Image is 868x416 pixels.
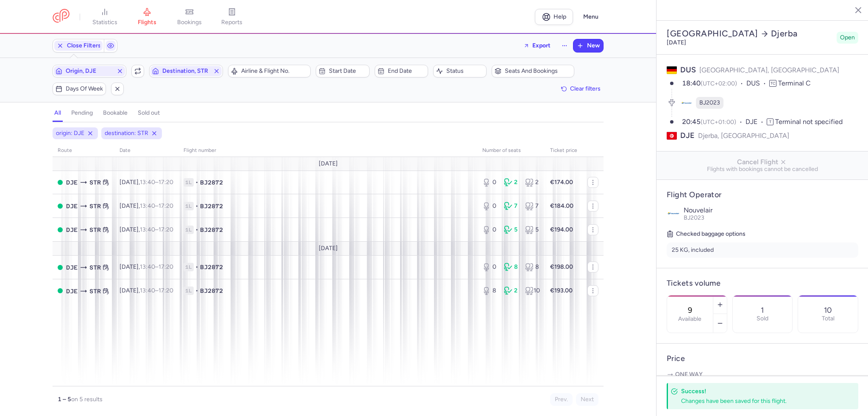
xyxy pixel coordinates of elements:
[89,287,101,296] span: Stuttgart Echterdingen, Stuttgart, Germany
[482,263,497,271] div: 0
[319,160,338,167] span: [DATE]
[701,80,737,87] span: (UTC+02:00)
[177,19,202,26] span: bookings
[184,287,194,295] span: 1L
[667,370,858,379] p: One way
[159,263,173,270] time: 17:20
[433,65,487,77] button: Status
[504,226,519,234] div: 5
[138,109,160,117] h4: sold out
[89,263,101,272] span: Stuttgart Echterdingen, Stuttgart, Germany
[89,201,101,211] span: Stuttgart Echterdingen, Stuttgart, Germany
[92,19,117,26] span: statistics
[178,144,477,157] th: Flight number
[684,207,858,214] p: Nouvelair
[667,39,686,46] time: [DATE]
[140,263,155,270] time: 13:40
[678,316,701,322] label: Available
[746,79,769,88] span: DUS
[699,99,720,107] span: BJ2023
[698,130,789,141] span: Djerba, [GEOGRAPHIC_DATA]
[120,226,173,233] span: [DATE],
[682,79,701,87] time: 18:40
[66,68,113,74] span: Origin, DJE
[550,393,573,406] button: Prev.
[53,83,106,95] button: Days of week
[558,83,604,95] button: Clear filters
[446,68,484,74] span: Status
[329,68,366,74] span: Start date
[66,225,78,234] span: DJE
[195,178,198,187] span: •
[746,117,767,127] span: DJE
[532,42,551,49] span: Export
[159,179,173,186] time: 17:20
[663,166,862,173] span: Flights with bookings cannot be cancelled
[195,226,198,234] span: •
[228,65,311,77] button: Airline & Flight No.
[200,202,223,210] span: BJ2872
[140,179,155,186] time: 13:40
[168,8,211,26] a: bookings
[184,178,194,187] span: 1L
[699,66,839,74] span: [GEOGRAPHIC_DATA], [GEOGRAPHIC_DATA]
[681,387,840,395] h4: Success!
[67,42,101,49] span: Close Filters
[316,65,369,77] button: Start date
[492,65,574,77] button: Seats and bookings
[682,118,701,126] time: 20:45
[184,263,194,271] span: 1L
[140,202,155,209] time: 13:40
[126,8,168,26] a: flights
[667,229,858,239] h5: Checked baggage options
[504,202,519,210] div: 7
[576,393,598,406] button: Next
[54,109,61,117] h4: all
[525,178,540,187] div: 2
[504,287,519,295] div: 2
[120,202,173,209] span: [DATE],
[159,287,173,294] time: 17:20
[824,306,832,314] p: 10
[840,33,855,42] span: Open
[525,287,540,295] div: 10
[550,287,573,294] strong: €193.00
[120,263,173,270] span: [DATE],
[89,225,101,234] span: STR
[184,226,194,234] span: 1L
[570,85,601,92] span: Clear filters
[200,287,223,295] span: BJ2872
[778,79,811,87] span: Terminal C
[482,287,497,295] div: 8
[545,144,582,157] th: Ticket price
[140,179,173,186] span: –
[159,226,173,233] time: 17:20
[140,202,173,209] span: –
[578,9,604,25] button: Menu
[140,226,173,233] span: –
[58,396,71,403] strong: 1 – 5
[769,80,776,87] span: TC
[162,68,210,74] span: Destination, STR
[822,315,835,322] p: Total
[114,144,178,157] th: date
[120,179,173,186] span: [DATE],
[518,39,556,52] button: Export
[667,28,833,39] h2: [GEOGRAPHIC_DATA] Djerba
[482,178,497,187] div: 0
[200,226,223,234] span: BJ2872
[684,214,704,221] span: BJ2023
[53,144,114,157] th: route
[504,178,519,187] div: 2
[757,315,768,322] p: Sold
[680,130,695,141] span: DJE
[83,8,126,26] a: statistics
[667,354,858,364] h4: Price
[680,65,696,74] span: DUS
[573,39,603,52] button: New
[525,226,540,234] div: 5
[550,226,573,233] strong: €194.00
[767,118,773,125] span: T
[525,202,540,210] div: 7
[663,158,862,166] span: Cancel Flight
